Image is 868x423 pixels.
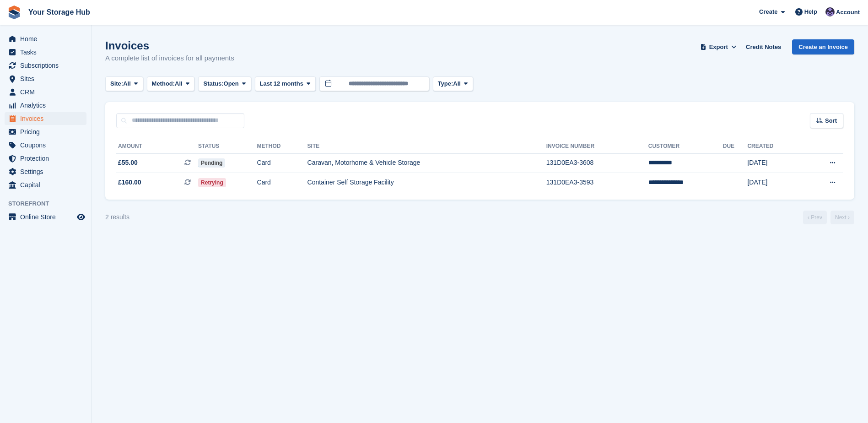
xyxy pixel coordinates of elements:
th: Amount [116,139,198,154]
img: Liam Beddard [825,7,835,16]
td: [DATE] [747,173,803,192]
h1: Invoices [105,39,234,52]
td: Caravan, Motorhome & Vehicle Storage [307,153,546,173]
span: Sites [20,72,75,85]
td: 131D0EA3-3608 [546,153,648,173]
span: Create [759,7,777,16]
a: menu [5,59,86,72]
td: Container Self Storage Facility [307,173,546,192]
span: All [175,79,183,88]
p: A complete list of invoices for all payments [105,53,234,64]
span: £55.00 [118,158,138,168]
button: Type: All [433,76,473,92]
button: Method: All [147,76,195,92]
span: Pending [198,158,225,168]
td: Card [257,173,307,192]
a: menu [5,125,86,138]
th: Site [307,139,546,154]
a: Next [830,211,854,224]
a: menu [5,152,86,165]
button: Last 12 months [255,76,316,92]
span: Home [20,33,75,45]
th: Invoice Number [546,139,648,154]
th: Due [723,139,748,154]
span: Capital [20,179,75,191]
span: CRM [20,86,75,98]
img: stora-icon-8386f47178a22dfd0bd8f6a31ec36ba5ce8667c1dd55bd0f319d3a0aa187defe.svg [7,5,21,19]
a: Your Storage Hub [25,5,94,20]
a: menu [5,211,86,223]
button: Export [698,39,739,54]
span: All [123,79,131,88]
span: Settings [20,165,75,178]
a: menu [5,112,86,125]
span: Storefront [8,199,91,208]
span: Coupons [20,139,75,152]
span: Export [709,43,728,52]
span: Invoices [20,112,75,125]
a: menu [5,33,86,45]
button: Site: All [105,76,143,92]
span: Analytics [20,99,75,112]
th: Status [198,139,257,154]
a: menu [5,139,86,152]
span: £160.00 [118,178,141,187]
span: Site: [110,79,123,88]
th: Method [257,139,307,154]
span: Last 12 months [260,79,303,88]
a: menu [5,99,86,112]
span: Subscriptions [20,59,75,72]
span: Tasks [20,46,75,59]
span: Help [804,7,817,16]
a: Previous [803,211,827,224]
a: menu [5,86,86,98]
span: Retrying [198,178,226,187]
td: 131D0EA3-3593 [546,173,648,192]
span: Open [224,79,239,88]
a: menu [5,46,86,59]
nav: Page [801,211,856,224]
span: Status: [203,79,223,88]
div: 2 results [105,212,129,222]
span: Pricing [20,125,75,138]
span: All [453,79,461,88]
a: menu [5,72,86,85]
th: Customer [648,139,723,154]
span: Type: [438,79,453,88]
a: Credit Notes [742,39,785,54]
th: Created [747,139,803,154]
span: Sort [825,116,837,125]
span: Protection [20,152,75,165]
a: Preview store [75,211,86,222]
span: Account [836,8,860,17]
td: [DATE] [747,153,803,173]
a: menu [5,179,86,191]
span: Method: [152,79,175,88]
a: menu [5,165,86,178]
td: Card [257,153,307,173]
span: Online Store [20,211,75,223]
a: Create an Invoice [792,39,854,54]
button: Status: Open [198,76,251,92]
